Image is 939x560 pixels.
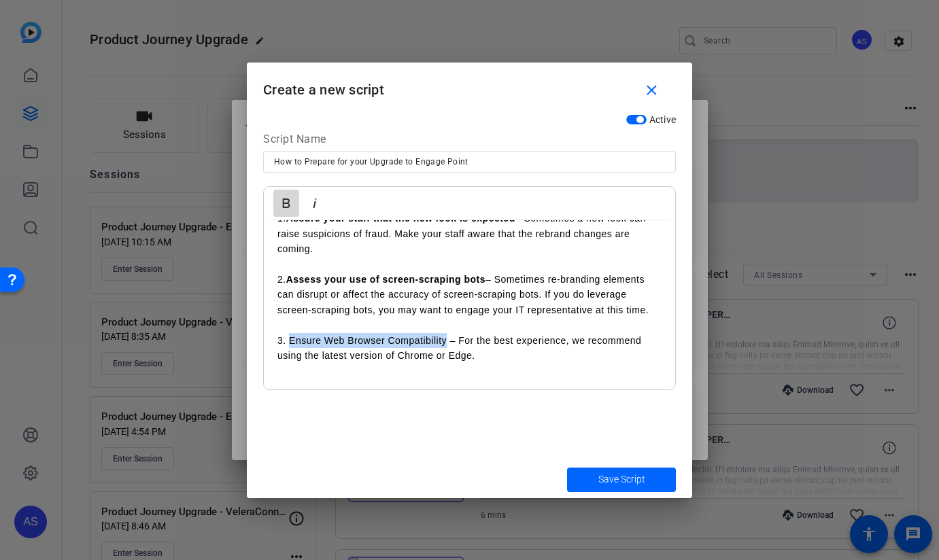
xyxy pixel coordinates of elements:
button: Save Script [567,468,676,492]
input: Enter Script Name [274,154,665,170]
mat-icon: close [643,82,660,99]
strong: Assess your use of screen-scraping bots [286,274,485,285]
span: Active [649,114,677,125]
p: Stay Tuned for Updates – Again, for those of you using the classic version of Springboard, you wi... [305,388,662,449]
p: 3. Ensure Web Browser Compatibility – For the best experience, we recommend using the latest vers... [277,333,662,364]
h1: Create a new script [247,63,692,107]
p: 1. – Sometimes a new look can raise suspicions of fraud. Make your staff aware that the rebrand c... [277,211,662,256]
p: 2. – Sometimes re-branding elements can disrupt or affect the accuracy of screen-scraping bots. I... [277,272,662,317]
span: Save Script [598,472,645,487]
div: Script Name [263,131,676,152]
